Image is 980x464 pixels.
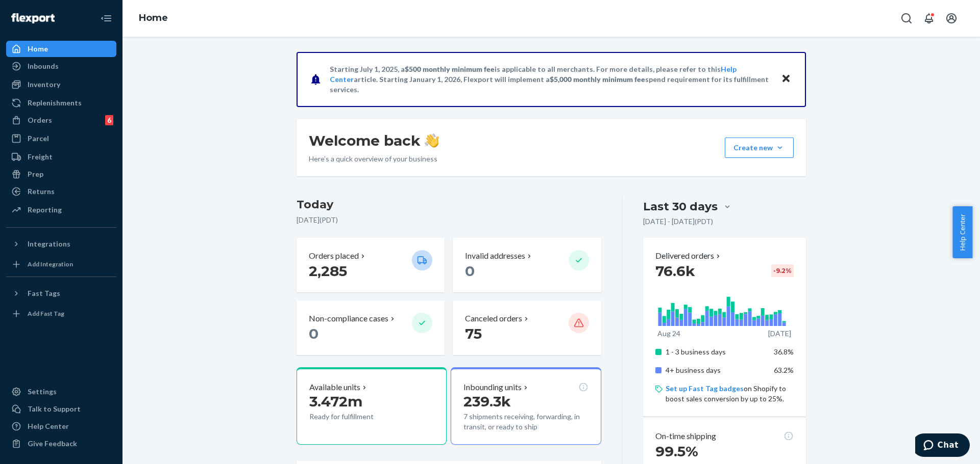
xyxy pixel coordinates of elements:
span: 76.6k [655,262,695,280]
div: Talk to Support [28,404,81,414]
a: Parcel [6,130,116,147]
p: Invalid addresses [465,250,525,262]
button: Fast Tags [6,285,116,302]
button: Close [779,72,793,87]
p: [DATE] ( PDT ) [297,215,601,225]
div: Help Center [28,421,69,431]
img: hand-wave emoji [425,133,439,148]
div: Fast Tags [28,288,60,298]
div: -9.2 % [771,264,794,277]
button: Integrations [6,236,116,252]
div: Prep [28,169,43,179]
span: 2,285 [309,262,347,280]
a: Help Center [6,418,116,434]
button: Open Search Box [896,8,917,29]
button: Talk to Support [6,401,116,417]
span: 0 [309,325,318,342]
p: 4+ business days [666,365,766,375]
p: Canceled orders [465,313,522,324]
div: Integrations [28,239,70,249]
a: Reporting [6,202,116,218]
span: 99.5% [655,443,698,460]
p: Aug 24 [657,329,680,339]
div: Settings [28,387,57,397]
span: $5,000 monthly minimum fee [550,75,645,84]
a: Home [139,12,168,23]
p: Here’s a quick overview of your business [309,154,439,164]
a: Add Integration [6,256,116,272]
button: Create new [725,138,794,158]
div: Reporting [28,205,62,215]
button: Open notifications [919,8,939,29]
div: Last 30 days [643,199,718,214]
p: 1 - 3 business days [666,347,766,357]
span: 36.8% [774,347,794,356]
p: on Shopify to boost sales conversion by up to 25%. [666,384,794,404]
span: 0 [465,262,475,280]
button: Orders placed 2,285 [297,238,445,292]
div: Replenishments [28,98,82,108]
p: [DATE] - [DATE] ( PDT ) [643,216,713,227]
h1: Welcome back [309,131,439,150]
a: Returns [6,183,116,200]
a: Orders6 [6,112,116,128]
div: Freight [28,152,53,162]
div: Orders [28,115,52,125]
button: Help Center [952,206,972,258]
h3: Today [297,197,601,213]
iframe: Opens a widget where you can chat to one of our agents [915,433,970,459]
p: [DATE] [768,329,791,339]
span: 75 [465,325,482,342]
p: Orders placed [309,250,359,262]
img: Flexport logo [11,13,55,23]
p: Inbounding units [463,381,522,393]
p: Available units [309,381,360,393]
p: Ready for fulfillment [309,412,404,422]
div: Parcel [28,133,49,144]
span: 3.472m [309,393,362,410]
button: Canceled orders 75 [453,301,601,355]
a: Settings [6,384,116,400]
button: Inbounding units239.3k7 shipments receiving, forwarding, in transit, or ready to ship [451,367,601,445]
a: Freight [6,149,116,165]
button: Open account menu [941,8,962,29]
div: Home [28,44,48,54]
span: 63.2% [774,366,794,374]
a: Inbounds [6,58,116,74]
span: $500 monthly minimum fee [405,65,495,73]
div: 6 [105,115,113,125]
a: Prep [6,166,116,182]
button: Available units3.472mReady for fulfillment [297,367,447,445]
a: Replenishments [6,95,116,111]
button: Delivered orders [655,250,722,262]
div: Add Integration [28,260,73,268]
a: Set up Fast Tag badges [666,384,744,393]
p: Non-compliance cases [309,313,388,324]
div: Returns [28,186,55,197]
div: Inventory [28,79,60,90]
p: 7 shipments receiving, forwarding, in transit, or ready to ship [463,412,588,432]
button: Non-compliance cases 0 [297,301,445,355]
ol: breadcrumbs [131,4,176,33]
p: Starting July 1, 2025, a is applicable to all merchants. For more details, please refer to this a... [330,64,771,95]
button: Give Feedback [6,435,116,452]
button: Close Navigation [96,8,116,29]
div: Give Feedback [28,439,77,449]
a: Home [6,41,116,57]
a: Inventory [6,76,116,93]
span: 239.3k [463,393,511,410]
p: On-time shipping [655,430,716,442]
div: Inbounds [28,61,59,71]
div: Add Fast Tag [28,309,64,318]
a: Add Fast Tag [6,306,116,322]
button: Invalid addresses 0 [453,238,601,292]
